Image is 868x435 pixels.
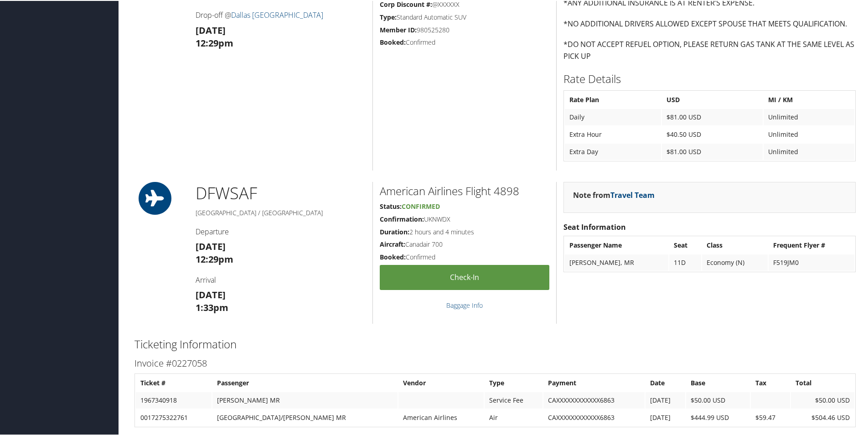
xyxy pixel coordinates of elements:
[646,409,685,425] td: [DATE]
[764,125,854,142] td: Unlimited
[196,23,226,36] strong: [DATE]
[380,252,549,261] h5: Confirmed
[196,36,233,48] strong: 12:29pm
[565,108,661,124] td: Daily
[764,91,854,107] th: MI / KM
[686,391,749,408] td: $50.00 USD
[136,409,212,425] td: 0017275322761
[485,391,542,408] td: Service Fee
[212,374,398,390] th: Passenger
[646,374,685,390] th: Date
[134,356,856,369] h3: Invoice #0227058
[543,391,645,408] td: CAXXXXXXXXXXXX6863
[669,236,701,253] th: Seat
[398,374,483,390] th: Vendor
[573,189,655,199] strong: Note from
[791,409,854,425] td: $504.46 USD
[380,252,406,260] strong: Booked:
[196,181,366,204] h1: DFW SAF
[380,264,549,289] a: Check-in
[662,143,763,159] td: $81.00 USD
[212,409,398,425] td: [GEOGRAPHIC_DATA]/[PERSON_NAME] MR
[702,236,768,253] th: Class
[380,25,549,34] h5: 980525280
[380,227,409,235] strong: Duration:
[610,189,655,199] a: Travel Team
[380,214,424,223] strong: Confirmation:
[764,143,854,159] td: Unlimited
[565,91,661,107] th: Rate Plan
[196,300,228,313] strong: 1:33pm
[751,374,790,390] th: Tax
[380,201,402,210] strong: Status:
[565,236,668,253] th: Passenger Name
[380,25,417,33] strong: Member ID:
[563,17,856,29] p: *NO ADDITIONAL DRIVERS ALLOWED EXCEPT SPOUSE THAT MEETS QUALIFICATION.
[565,143,661,159] td: Extra Day
[196,207,366,217] h5: [GEOGRAPHIC_DATA] / [GEOGRAPHIC_DATA]
[662,108,763,124] td: $81.00 USD
[543,374,645,390] th: Payment
[543,409,645,425] td: CAXXXXXXXXXXXX6863
[662,125,763,142] td: $40.50 USD
[134,336,856,351] h2: Ticketing Information
[563,221,626,231] strong: Seat Information
[380,182,549,198] h2: American Airlines Flight 4898
[686,374,749,390] th: Base
[380,214,549,223] h5: UKNWDX
[764,108,854,124] td: Unlimited
[136,391,212,408] td: 1967340918
[380,12,397,21] strong: Type:
[791,374,854,390] th: Total
[196,239,226,252] strong: [DATE]
[662,91,763,107] th: USD
[702,254,768,270] td: Economy (N)
[380,239,549,248] h5: Canadair 700
[686,409,749,425] td: $444.99 USD
[565,254,668,270] td: [PERSON_NAME], MR
[791,391,854,408] td: $50.00 USD
[565,125,661,142] td: Extra Hour
[196,9,366,19] h4: Drop-off @
[398,409,483,425] td: American Airlines
[212,391,398,408] td: [PERSON_NAME] MR
[380,239,405,248] strong: Aircraft:
[485,409,542,425] td: Air
[769,254,854,270] td: F519JM0
[196,252,233,264] strong: 12:29pm
[646,391,685,408] td: [DATE]
[446,300,483,309] a: Baggage Info
[380,37,406,46] strong: Booked:
[196,288,226,300] strong: [DATE]
[485,374,542,390] th: Type
[136,374,212,390] th: Ticket #
[380,37,549,46] h5: Confirmed
[751,409,790,425] td: $59.47
[769,236,854,253] th: Frequent Flyer #
[380,227,549,236] h5: 2 hours and 4 minutes
[669,254,701,270] td: 11D
[563,70,856,86] h2: Rate Details
[196,274,366,284] h4: Arrival
[231,9,323,19] a: Dallas [GEOGRAPHIC_DATA]
[196,226,366,236] h4: Departure
[380,12,549,21] h5: Standard Automatic SUV
[563,38,856,61] p: *DO NOT ACCEPT REFUEL OPTION, PLEASE RETURN GAS TANK AT THE SAME LEVEL AS PICK UP
[402,201,440,210] span: Confirmed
